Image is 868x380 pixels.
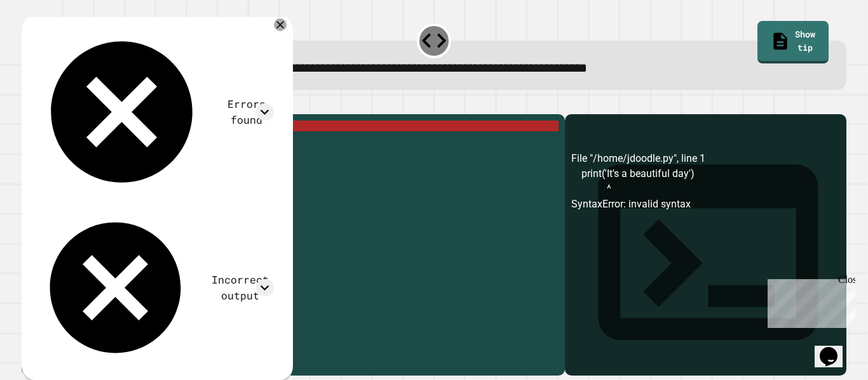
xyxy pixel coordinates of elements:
div: File "/home/jdoodle.py", line 1 print('It's a beautiful day') ^ SyntaxError: invalid syntax [571,151,840,376]
div: Incorrect output [207,272,274,303]
div: Errors found [219,96,274,128]
iframe: chat widget [763,274,855,328]
div: Chat with us now!Close [5,5,88,81]
iframe: chat widget [815,329,855,367]
a: Show tip [757,21,829,63]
